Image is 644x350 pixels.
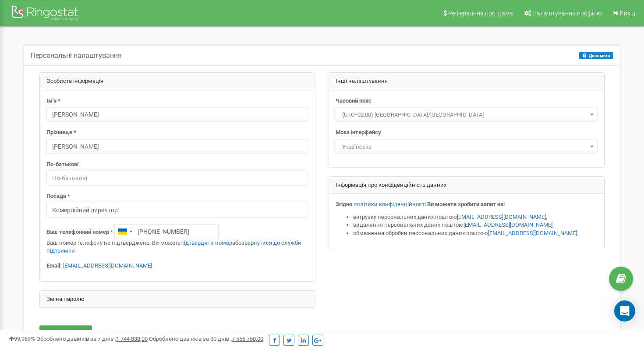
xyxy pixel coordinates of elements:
input: Посада [46,203,308,218]
span: Налаштування профілю [532,10,602,17]
li: обмеження обробки персональних даних поштою . [353,229,598,238]
span: Вихід [620,10,635,17]
li: видалення персональних даних поштою , [353,221,598,229]
p: Ваш номер телефону не підтверджено. Ви можете або [46,239,308,255]
input: Ім'я [46,107,308,122]
a: [EMAIL_ADDRESS][DOMAIN_NAME] [457,214,546,220]
div: Інформація про конфіденційність данних [329,177,604,194]
h5: Персональні налаштування [31,52,122,60]
button: Зберегти [39,325,92,340]
input: По-батькові [46,171,308,186]
li: вигрузку персональних даних поштою , [353,213,598,221]
a: [EMAIL_ADDRESS][DOMAIN_NAME] [63,262,152,269]
a: [EMAIL_ADDRESS][DOMAIN_NAME] [488,230,577,236]
span: 99,989% [9,336,35,342]
div: Особиста інформація [40,73,315,90]
strong: Email: [46,262,62,269]
button: Допомога [579,52,613,59]
label: Прізвище * [46,129,76,137]
label: Ваш телефонний номер * [46,228,113,236]
strong: Ви можете зробити запит на: [427,201,505,207]
label: По-батькові [46,161,78,169]
div: Open Intercom Messenger [614,300,635,321]
span: (UTC+02:00) Europe/Warsaw [336,107,598,122]
span: Реферальна програма [448,10,513,17]
strong: Згідно [336,201,352,207]
a: [EMAIL_ADDRESS][DOMAIN_NAME] [464,221,552,228]
span: Українська [339,141,594,153]
input: +1-800-555-55-55 [114,224,219,239]
span: Українська [336,139,598,154]
input: Прізвище [46,139,308,154]
span: Оброблено дзвінків за 30 днів : [149,336,263,342]
div: Інші налаштування [329,73,604,90]
span: (UTC+02:00) Europe/Warsaw [339,109,594,121]
label: Мова інтерфейсу [336,129,381,137]
a: підтвердити номер [180,239,232,246]
u: 1 744 838,00 [116,336,148,342]
div: Зміна паролю [40,291,315,308]
a: політики конфіденційності [354,201,426,207]
label: Посада * [46,192,70,200]
label: Часовий пояс [336,97,372,105]
div: Telephone country code [115,225,135,239]
span: Оброблено дзвінків за 7 днів : [36,336,148,342]
u: 7 556 750,00 [232,336,263,342]
label: Ім'я * [46,97,60,105]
